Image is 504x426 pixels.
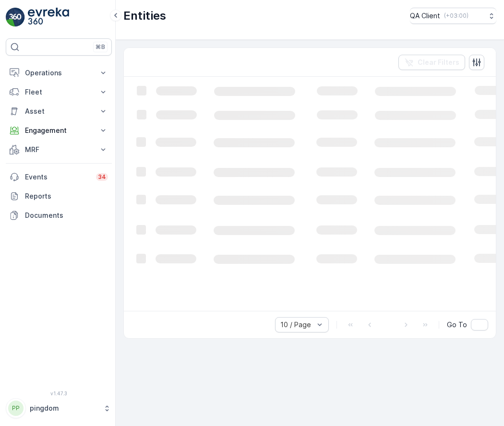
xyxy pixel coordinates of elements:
p: ⌘B [96,43,105,51]
button: Fleet [6,83,112,102]
p: MRF [25,145,93,154]
p: Reports [25,191,108,201]
span: v 1.47.3 [6,390,112,396]
button: Clear Filters [398,55,465,70]
p: Clear Filters [418,58,459,67]
button: Operations [6,63,112,83]
div: PP [8,401,24,416]
img: logo [6,8,25,27]
p: pingdom [30,403,98,413]
p: Events [25,172,90,182]
button: MRF [6,140,112,159]
button: Asset [6,102,112,121]
a: Documents [6,206,112,225]
p: Operations [25,68,93,78]
img: logo_light-DOdMpM7g.png [28,8,69,27]
span: Go To [447,320,467,330]
p: ( +03:00 ) [444,12,468,20]
p: Fleet [25,87,93,97]
a: Reports [6,187,112,206]
p: Entities [123,8,166,24]
button: PPpingdom [6,398,112,418]
button: Engagement [6,121,112,140]
button: QA Client(+03:00) [410,8,496,24]
p: Documents [25,211,108,220]
p: 34 [98,173,106,181]
a: Events34 [6,167,112,187]
p: Engagement [25,126,93,135]
p: QA Client [410,11,440,21]
p: Asset [25,106,93,116]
